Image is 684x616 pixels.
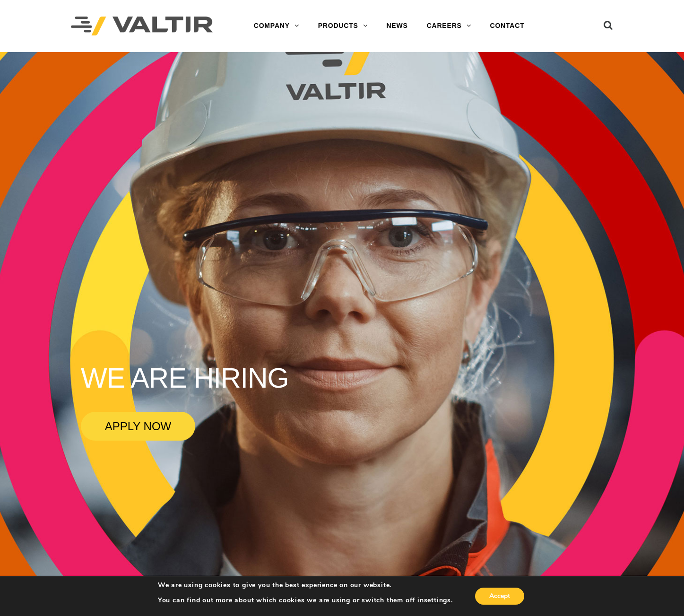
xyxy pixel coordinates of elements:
[424,596,451,605] button: settings
[481,17,534,35] a: CONTACT
[244,17,309,35] a: COMPANY
[417,17,481,35] a: CAREERS
[81,364,288,393] rs-layer: WE ARE HIRING
[309,17,377,35] a: PRODUCTS
[377,17,417,35] a: NEWS
[475,588,524,605] button: Accept
[81,412,195,441] a: APPLY NOW
[71,17,213,36] img: Valtir
[158,581,453,590] p: We are using cookies to give you the best experience on our website.
[158,596,453,605] p: You can find out more about which cookies we are using or switch them off in .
